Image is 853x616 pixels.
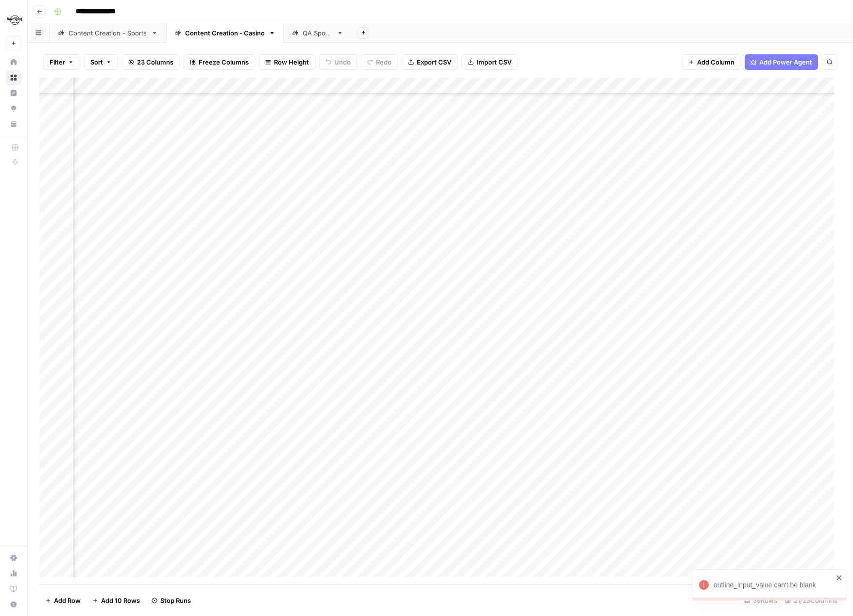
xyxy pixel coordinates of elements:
[284,23,352,43] a: QA Sports
[682,54,741,70] button: Add Column
[160,596,191,605] span: Stop Runs
[84,54,118,70] button: Sort
[101,596,140,605] span: Add 10 Rows
[6,8,21,32] button: Workspace: Hard Rock Digital
[6,54,21,70] a: Home
[6,550,21,566] a: Settings
[6,70,21,85] a: Browse
[274,57,309,67] span: Row Height
[477,57,512,67] span: Import CSV
[740,593,781,608] div: 39 Rows
[714,580,833,590] div: outline_input_value can't be blank
[39,593,86,608] button: Add Row
[461,54,518,70] button: Import CSV
[86,593,146,608] button: Add 10 Rows
[185,28,265,38] div: Content Creation - Casino
[6,581,21,597] a: Learning Hub
[199,57,249,67] span: Freeze Columns
[836,574,843,582] button: close
[90,57,103,67] span: Sort
[6,85,21,101] a: Insights
[259,54,315,70] button: Row Height
[68,28,147,38] div: Content Creation - Sports
[759,57,812,67] span: Add Power Agent
[137,57,173,67] span: 23 Columns
[334,57,351,67] span: Undo
[417,57,451,67] span: Export CSV
[50,57,65,67] span: Filter
[184,54,255,70] button: Freeze Columns
[146,593,197,608] button: Stop Runs
[166,23,284,43] a: Content Creation - Casino
[361,54,398,70] button: Redo
[402,54,458,70] button: Export CSV
[6,597,21,612] button: Help + Support
[6,101,21,116] a: Opportunities
[6,566,21,581] a: Usage
[43,54,80,70] button: Filter
[376,57,392,67] span: Redo
[303,28,333,38] div: QA Sports
[6,116,21,132] a: Your Data
[50,23,166,43] a: Content Creation - Sports
[122,54,180,70] button: 23 Columns
[781,593,841,608] div: 21/23 Columns
[54,596,81,605] span: Add Row
[745,54,818,70] button: Add Power Agent
[697,57,734,67] span: Add Column
[6,11,23,29] img: Hard Rock Digital Logo
[319,54,357,70] button: Undo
